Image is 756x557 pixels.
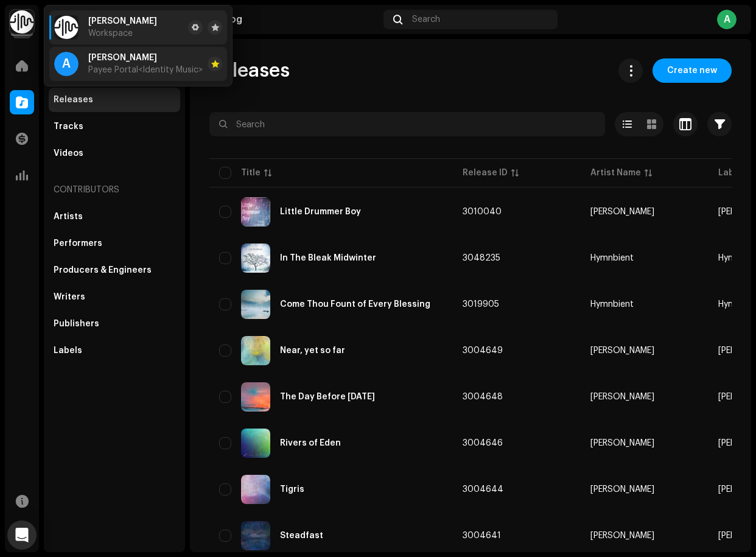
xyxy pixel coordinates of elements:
re-m-nav-item: Artists [49,205,180,229]
div: Writers [54,292,85,302]
img: 4fe9051d-2334-4452-8581-735bf68972ee [241,382,270,412]
div: Title [241,167,261,179]
span: 3048235 [463,254,500,262]
span: Andrew Robinson [88,53,157,63]
re-a-nav-header: Contributors [49,175,180,205]
span: 3019905 [463,300,499,309]
div: Open Intercom Messenger [7,520,37,550]
div: Steadfast [280,531,323,540]
img: 80adfdd1-7dbe-418d-8c07-1813fa647ce7 [241,521,270,550]
div: Hymnbient [590,254,634,262]
span: Hymnbient [590,300,699,309]
span: 3004641 [463,531,501,540]
span: Raphah [590,346,699,355]
div: Little Drummer Boy [280,208,361,216]
span: Payee Portal <Identity Music> [88,65,203,75]
div: Publishers [54,319,99,329]
re-m-nav-item: Tracks [49,114,180,139]
div: [PERSON_NAME] [590,346,654,355]
re-m-nav-item: Labels [49,338,180,363]
span: Releases [209,58,290,83]
div: [PERSON_NAME] [590,439,654,447]
span: <Identity Music> [138,66,203,74]
div: A [717,10,737,29]
img: 0f74c21f-6d1c-4dbc-9196-dbddad53419e [10,10,34,34]
img: 8816ea6b-f5f8-4f0d-8ed0-36c9e6494c40 [241,336,270,365]
div: Catalog [205,15,379,24]
div: Labels [54,346,82,356]
span: Workspace [88,29,133,38]
span: Create new [667,58,717,83]
div: Artist Name [590,167,641,179]
div: Performers [54,239,102,248]
re-m-nav-item: Performers [49,231,180,256]
input: Search [209,112,605,136]
img: 7abe1a2d-915c-4834-a548-ca5ffd2acc3c [241,290,270,319]
div: A [54,52,79,76]
span: 3004646 [463,439,503,447]
img: 3b4e66f5-8a3c-45e1-9468-2bcf3c12ea70 [241,243,270,273]
img: 0f74c21f-6d1c-4dbc-9196-dbddad53419e [54,15,79,40]
span: Hymnbient [590,254,699,262]
img: 36da6fe9-c6e8-4b4b-a8a0-f946d489eae9 [241,475,270,504]
span: 3004649 [463,346,503,355]
span: Raphah [88,16,157,26]
div: The Day Before Tomorrow [280,393,375,401]
re-m-nav-item: Videos [49,141,180,166]
span: Raphah [590,208,699,216]
div: Releases [54,95,93,105]
div: Release ID [463,167,508,179]
span: Raphah [590,439,699,447]
div: Hymnbient [590,300,634,309]
span: 3004648 [463,393,503,401]
div: Videos [54,149,83,158]
span: Raphah [590,393,699,401]
button: Create new [653,58,732,83]
div: [PERSON_NAME] [590,485,654,494]
span: Raphah [590,531,699,540]
img: e73ab762-18c8-4d51-bdd2-1ca5da908252 [241,429,270,458]
span: 3004644 [463,485,503,494]
span: Raphah [590,485,699,494]
re-m-nav-item: Writers [49,285,180,309]
div: [PERSON_NAME] [590,393,654,401]
re-m-nav-item: Publishers [49,312,180,336]
re-m-nav-item: Producers & Engineers [49,258,180,282]
div: [PERSON_NAME] [590,208,654,216]
div: Artists [54,212,83,222]
div: [PERSON_NAME] [590,531,654,540]
div: Come Thou Fount of Every Blessing [280,300,430,309]
div: In The Bleak Midwinter [280,254,376,262]
re-m-nav-item: Releases [49,88,180,112]
span: Search [412,15,440,24]
div: Rivers of Eden [280,439,341,447]
div: Tigris [280,485,304,494]
span: 3010040 [463,208,502,216]
div: Producers & Engineers [54,265,152,275]
div: Near, yet so far [280,346,345,355]
img: a5a99682-b36f-47d4-a8a4-f6f158f2431a [241,197,270,226]
div: Tracks [54,122,83,131]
